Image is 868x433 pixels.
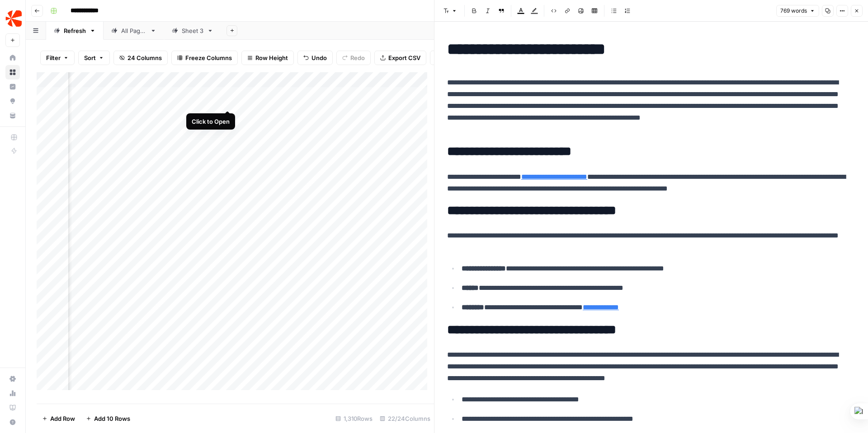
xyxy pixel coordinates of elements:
span: Redo [350,53,365,62]
span: Sort [84,53,96,62]
a: Insights [5,79,20,94]
a: Home [5,51,20,65]
button: Row Height [241,51,294,65]
span: Row Height [255,53,288,62]
a: Refresh [46,22,104,40]
button: Redo [336,51,371,65]
div: 22/24 Columns [376,411,434,426]
button: 24 Columns [113,51,168,65]
span: Filter [46,53,61,62]
div: 1,310 Rows [332,411,376,426]
button: Export CSV [374,51,426,65]
span: Freeze Columns [185,53,232,62]
button: Filter [40,51,75,65]
span: Add Row [50,414,75,423]
a: Settings [5,372,20,386]
button: Add Row [37,411,80,426]
span: Export CSV [388,53,420,62]
a: Your Data [5,108,20,123]
a: Browse [5,65,20,79]
span: Add 10 Rows [94,414,130,423]
button: 769 words [776,5,819,17]
span: Undo [311,53,327,62]
span: 24 Columns [127,53,162,62]
button: Add 10 Rows [80,411,136,426]
a: Opportunities [5,94,20,108]
span: 769 words [780,7,807,15]
a: Sheet 3 [164,22,221,40]
a: Learning Hub [5,400,20,415]
button: Workspace: ChargebeeOps [5,7,20,30]
a: All Pages [104,22,164,40]
div: All Pages [121,26,146,35]
button: Undo [297,51,333,65]
div: Refresh [64,26,86,35]
a: Usage [5,386,20,400]
button: Freeze Columns [171,51,238,65]
img: ChargebeeOps Logo [5,10,22,27]
div: Sheet 3 [182,26,203,35]
div: Click to Open [192,117,230,126]
button: Sort [78,51,110,65]
button: Help + Support [5,415,20,429]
